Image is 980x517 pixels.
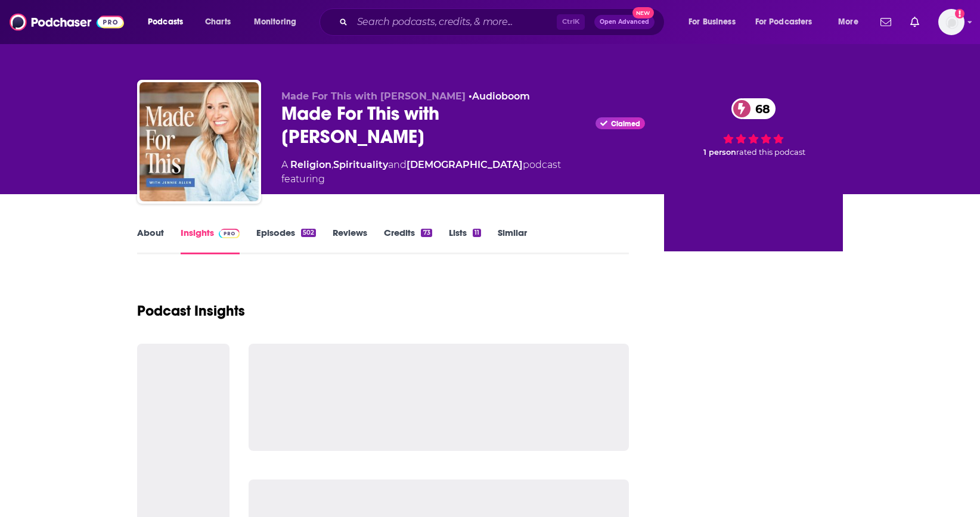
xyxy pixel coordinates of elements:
[205,14,231,30] span: Charts
[137,227,164,254] a: About
[421,229,432,237] div: 73
[689,14,736,30] span: For Business
[290,159,331,170] a: Religion
[469,91,530,102] span: •
[755,14,812,30] span: For Podcasters
[955,9,965,18] svg: Add a profile image
[731,98,776,119] a: 68
[10,11,124,33] img: Podchaser - Follow, Share and Rate Podcasts
[472,91,530,102] a: Audioboom
[219,229,240,238] img: Podchaser Pro
[333,159,388,170] a: Spirituality
[301,229,316,237] div: 502
[557,14,585,30] span: Ctrl K
[139,13,199,32] button: open menu
[352,13,557,32] input: Search podcasts, credits, & more...
[876,12,896,32] a: Show notifications dropdown
[664,91,843,165] div: 68 1 personrated this podcast
[246,13,312,32] button: open menu
[938,9,965,35] button: Show profile menu
[703,148,736,157] span: 1 person
[281,158,561,186] div: A podcast
[181,227,240,254] a: InsightsPodchaser Pro
[838,14,858,30] span: More
[938,9,965,35] img: User Profile
[197,13,238,32] a: Charts
[594,15,655,29] button: Open AdvancedNew
[148,14,183,30] span: Podcasts
[449,227,481,254] a: Lists11
[281,172,561,186] span: featuring
[632,7,654,18] span: New
[256,227,316,254] a: Episodes502
[611,121,640,127] span: Claimed
[254,14,296,30] span: Monitoring
[473,229,481,237] div: 11
[137,302,245,320] h1: Podcast Insights
[331,159,333,170] span: ,
[938,9,965,35] span: Logged in as BenLaurro
[600,19,649,25] span: Open Advanced
[331,8,676,36] div: Search podcasts, credits, & more...
[388,159,407,170] span: and
[736,148,805,157] span: rated this podcast
[743,98,776,119] span: 68
[384,227,432,254] a: Credits73
[905,12,924,32] a: Show notifications dropdown
[680,13,750,32] button: open menu
[498,227,527,254] a: Similar
[748,13,830,32] button: open menu
[333,227,367,254] a: Reviews
[407,159,523,170] a: [DEMOGRAPHIC_DATA]
[281,91,466,102] span: Made For This with [PERSON_NAME]
[830,13,873,32] button: open menu
[139,82,259,201] img: Made For This with Jennie Allen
